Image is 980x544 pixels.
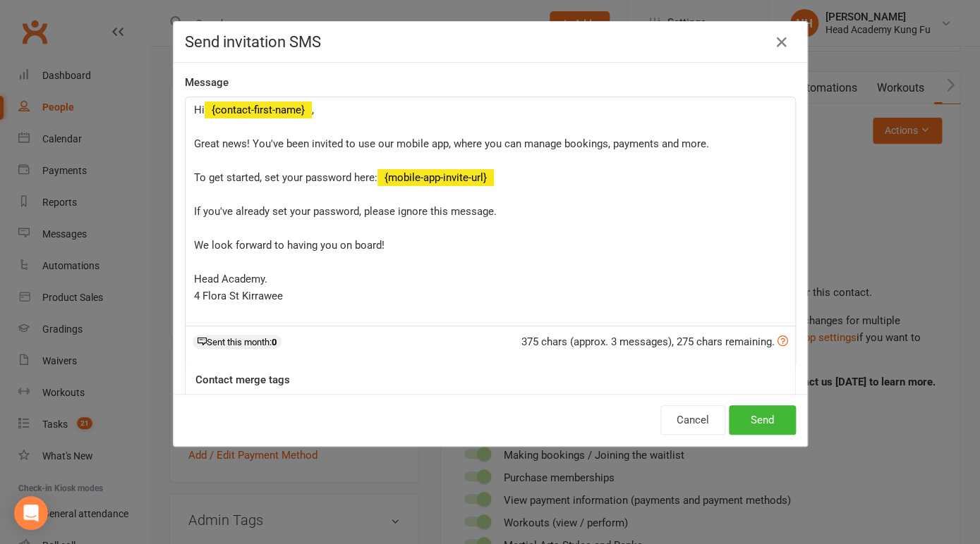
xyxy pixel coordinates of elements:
[185,33,796,51] h4: Send invitation SMS
[312,104,314,116] span: ,
[660,405,725,435] button: Cancel
[194,171,377,184] span: To get started, set your password here:
[194,273,267,285] span: Head Academy.
[194,104,205,116] span: Hi
[194,205,497,218] span: If you've already set your password, please ignore this message.
[272,337,277,347] strong: 0
[193,335,282,349] div: Sent this month:
[195,371,290,388] label: Contact merge tags
[14,496,48,530] div: Open Intercom Messenger
[729,405,796,435] button: Send
[194,239,385,252] span: We look forward to having you on board!
[194,290,283,302] span: 4 Flora St Kirrawee
[194,137,709,150] span: Great news! You've been invited to use our mobile app, where you can manage bookings, payments an...
[521,333,788,350] div: 375 chars (approx. 3 messages), 275 chars remaining.
[770,31,793,54] button: Close
[185,74,229,91] label: Message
